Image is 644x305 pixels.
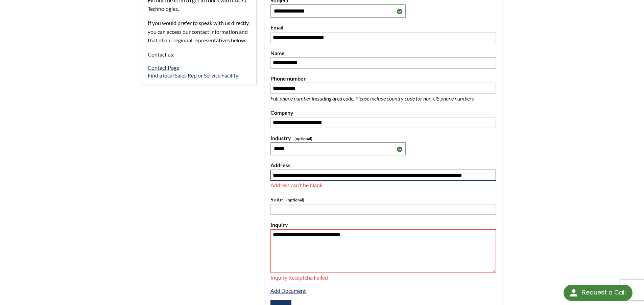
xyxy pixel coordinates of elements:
[270,274,328,281] span: Inquiry Recaptcha Failed
[148,50,251,59] p: Contact us:
[270,23,496,32] label: Email
[270,134,496,143] label: Industry
[270,49,496,58] label: Name
[270,182,323,188] span: Address can't be blank
[582,285,626,300] div: Request a Call
[270,74,496,83] label: Phone number
[564,285,633,301] div: Request a Call
[270,161,496,170] label: Address
[270,220,496,229] label: Inquiry
[270,287,306,294] a: Add Document
[270,108,496,117] label: Company
[148,64,179,71] a: Contact Page
[270,94,496,103] p: Full phone number including area code. Please include country code for non-US phone numbers.
[148,72,238,79] a: Find a local Sales Rep or Service Facility
[148,19,251,45] p: If you would prefer to speak with us directly, you can access our contact information and that of...
[270,195,496,204] label: Suite
[568,287,579,298] img: round button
